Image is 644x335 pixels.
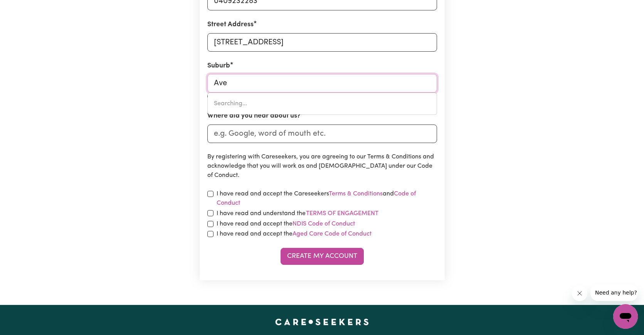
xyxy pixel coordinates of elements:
a: Aged Care Code of Conduct [293,231,372,237]
input: e.g. 221B Victoria St [207,33,437,52]
a: Code of Conduct [217,191,416,206]
label: Street Address [207,20,254,30]
iframe: Close message [572,286,587,301]
label: I have read and understand the [217,209,379,219]
label: Suburb [207,61,230,71]
button: Create My Account [281,248,364,265]
label: I have read and accept the [217,219,355,229]
a: Careseekers home page [275,319,369,325]
input: e.g. North Bondi, New South Wales [207,74,437,93]
iframe: Button to launch messaging window [613,304,638,329]
label: I have read and accept the Careseekers and [217,189,437,208]
a: Terms & Conditions [329,191,383,197]
a: NDIS Code of Conduct [293,221,355,227]
label: I have read and accept the [217,229,372,239]
div: menu-options [207,93,437,115]
label: Where did you hear about us? [207,111,301,121]
p: By registering with Careseekers, you are agreeing to our Terms & Conditions and acknowledge that ... [207,152,437,180]
iframe: Message from company [590,284,638,301]
input: e.g. Google, word of mouth etc. [207,125,437,143]
button: I have read and understand the [306,209,379,219]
